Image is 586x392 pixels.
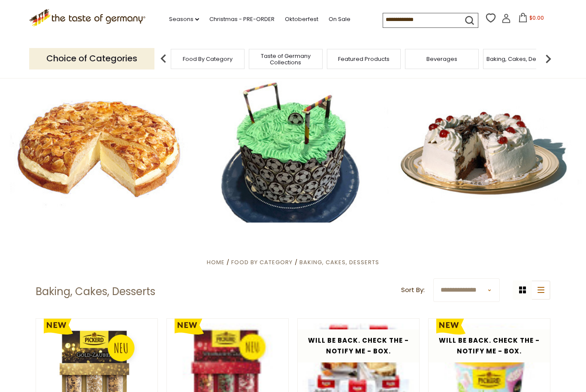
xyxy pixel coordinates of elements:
[338,56,390,62] a: Featured Products
[529,14,544,21] span: $0.00
[486,56,553,62] a: Baking, Cakes, Desserts
[209,15,275,24] a: Christmas - PRE-ORDER
[231,258,293,266] a: Food By Category
[207,258,225,266] a: Home
[155,50,172,67] img: previous arrow
[285,15,318,24] a: Oktoberfest
[36,285,155,298] h1: Baking, Cakes, Desserts
[329,15,350,24] a: On Sale
[426,56,457,62] a: Beverages
[401,285,425,296] label: Sort By:
[169,15,199,24] a: Seasons
[183,56,233,62] a: Food By Category
[299,258,379,266] a: Baking, Cakes, Desserts
[540,50,557,67] img: next arrow
[513,13,549,26] button: $0.00
[29,48,154,69] p: Choice of Categories
[251,53,320,66] a: Taste of Germany Collections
